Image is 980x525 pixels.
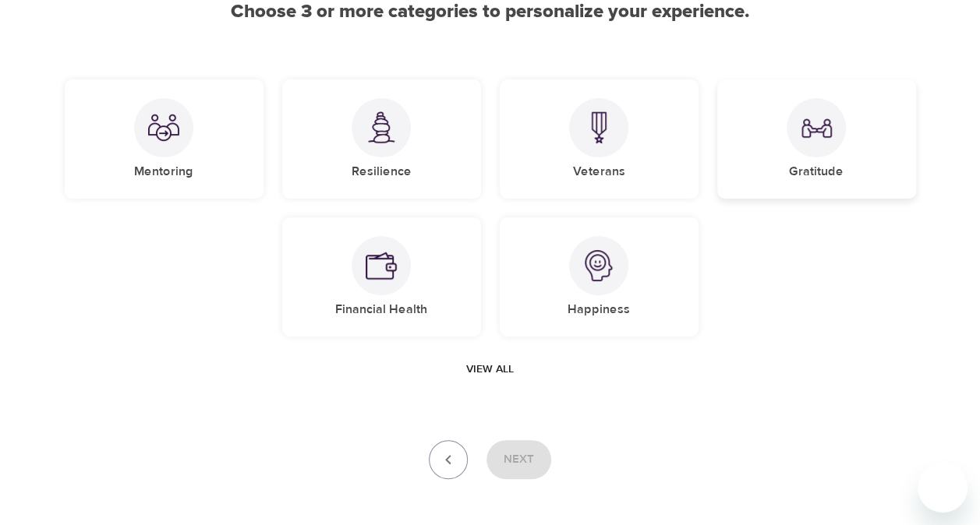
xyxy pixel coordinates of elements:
div: VeteransVeterans [500,79,699,199]
h5: Gratitude [789,164,844,180]
h2: Choose 3 or more categories to personalize your experience. [65,1,916,23]
div: MentoringMentoring [65,79,264,199]
h5: Resilience [352,164,412,180]
h5: Veterans [573,164,625,180]
iframe: Button to launch messaging window [918,463,968,513]
img: Resilience [366,111,397,143]
span: View all [466,360,514,379]
img: Mentoring [148,112,179,143]
img: Gratitude [801,112,832,143]
h5: Financial Health [335,301,427,318]
h5: Mentoring [134,164,193,180]
img: Happiness [583,250,614,281]
button: View all [460,355,520,384]
div: ResilienceResilience [282,79,481,199]
div: Financial HealthFinancial Health [282,217,481,336]
h5: Happiness [568,301,630,318]
img: Financial Health [366,250,397,281]
div: HappinessHappiness [500,217,699,336]
div: GratitudeGratitude [717,79,916,199]
img: Veterans [583,111,614,143]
